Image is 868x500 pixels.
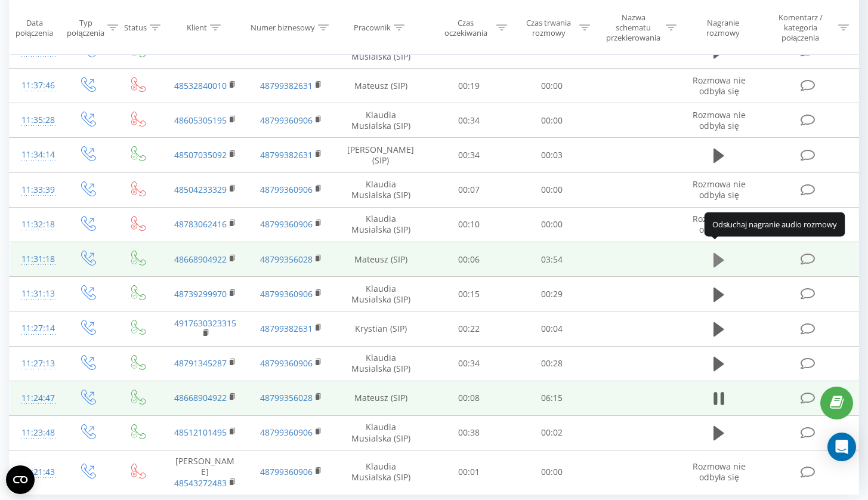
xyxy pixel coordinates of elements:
[604,13,663,43] div: Nazwa schematu przekierowania
[427,277,510,311] td: 00:15
[510,450,593,495] td: 00:00
[427,450,510,495] td: 00:01
[510,415,593,450] td: 00:02
[334,381,427,415] td: Mateusz (SIP)
[260,254,313,265] a: 48799356028
[21,109,50,132] div: 11:35:28
[260,218,313,230] a: 48799360906
[510,69,593,103] td: 00:00
[693,213,746,235] span: Rozmowa nie odbyła się
[427,138,510,172] td: 00:34
[693,178,746,200] span: Rozmowa nie odbyła się
[174,218,227,230] a: 48783062416
[354,23,391,33] div: Pracownik
[427,346,510,381] td: 00:34
[705,212,845,236] div: Odsłuchaj nagranie audio rozmowy
[765,13,835,43] div: Komentarz / kategoria połączenia
[427,415,510,450] td: 00:38
[510,346,593,381] td: 00:28
[334,346,427,381] td: Klaudia Musialska (SIP)
[21,461,50,484] div: 11:21:43
[174,317,236,329] a: 4917630323315
[693,461,746,483] span: Rozmowa nie odbyła się
[174,254,227,265] a: 48668904922
[693,109,746,131] span: Rozmowa nie odbyła się
[260,357,313,369] a: 48799360906
[21,282,50,305] div: 11:31:13
[510,103,593,138] td: 00:00
[510,242,593,277] td: 03:54
[334,103,427,138] td: Klaudia Musialska (SIP)
[21,248,50,271] div: 11:31:18
[260,323,313,334] a: 48799382631
[510,138,593,172] td: 00:03
[827,433,856,461] div: Open Intercom Messenger
[427,103,510,138] td: 00:34
[521,17,576,38] div: Czas trwania rozmowy
[427,311,510,346] td: 00:22
[6,465,35,494] button: Open CMP widget
[174,80,227,91] a: 48532840010
[334,277,427,311] td: Klaudia Musialska (SIP)
[21,421,50,445] div: 11:23:48
[510,311,593,346] td: 00:04
[334,415,427,450] td: Klaudia Musialska (SIP)
[334,311,427,346] td: Krystian (SIP)
[427,172,510,207] td: 00:07
[334,207,427,242] td: Klaudia Musialska (SIP)
[174,427,227,438] a: 48512101495
[260,149,313,161] a: 48799382631
[21,74,50,97] div: 11:37:46
[260,115,313,126] a: 48799360906
[174,392,227,403] a: 48668904922
[174,115,227,126] a: 48605305195
[174,184,227,195] a: 48504233329
[438,17,493,38] div: Czas oczekiwania
[21,143,50,166] div: 11:34:14
[162,450,248,495] td: [PERSON_NAME]
[10,17,59,38] div: Data połączenia
[427,381,510,415] td: 00:08
[21,387,50,410] div: 11:24:47
[260,80,313,91] a: 48799382631
[21,178,50,202] div: 11:33:39
[334,450,427,495] td: Klaudia Musialska (SIP)
[21,317,50,340] div: 11:27:14
[174,149,227,161] a: 48507035092
[174,288,227,300] a: 48739299970
[260,288,313,300] a: 48799360906
[67,17,104,38] div: Typ połączenia
[174,477,227,489] a: 48543272483
[510,172,593,207] td: 00:00
[427,242,510,277] td: 00:06
[334,138,427,172] td: [PERSON_NAME] (SIP)
[427,69,510,103] td: 00:19
[510,277,593,311] td: 00:29
[21,213,50,236] div: 11:32:18
[334,242,427,277] td: Mateusz (SIP)
[260,392,313,403] a: 48799356028
[21,352,50,375] div: 11:27:13
[251,23,315,33] div: Numer biznesowy
[174,357,227,369] a: 48791345287
[260,466,313,477] a: 48799360906
[260,184,313,195] a: 48799360906
[334,69,427,103] td: Mateusz (SIP)
[693,75,746,97] span: Rozmowa nie odbyła się
[334,172,427,207] td: Klaudia Musialska (SIP)
[427,207,510,242] td: 00:10
[690,17,756,38] div: Nagranie rozmowy
[260,427,313,438] a: 48799360906
[510,381,593,415] td: 06:15
[124,23,147,33] div: Status
[510,207,593,242] td: 00:00
[187,23,207,33] div: Klient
